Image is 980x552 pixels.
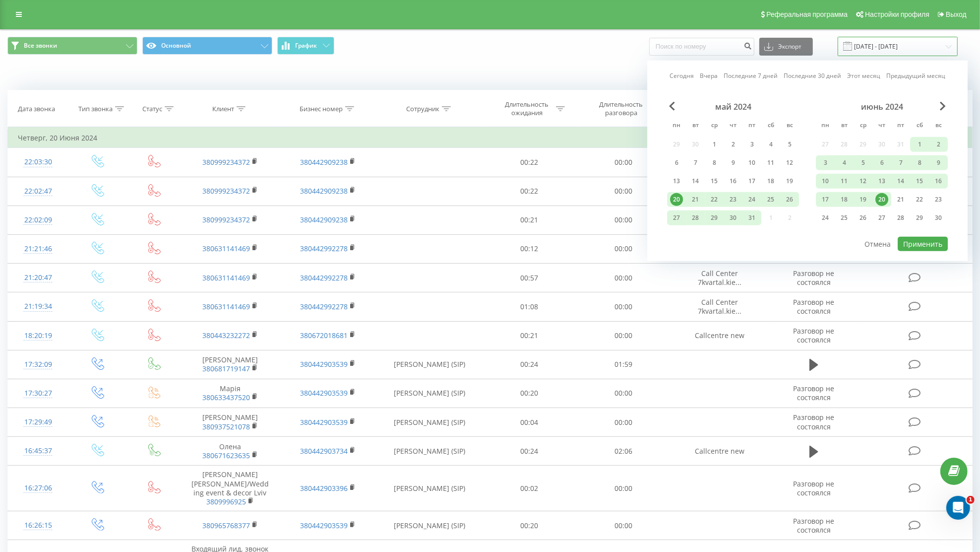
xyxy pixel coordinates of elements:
td: 00:12 [483,234,577,263]
div: 20 [875,193,888,206]
a: 380442909238 [300,215,348,224]
div: сб 15 июня 2024 г. [910,174,929,189]
span: Все звонки [24,42,57,50]
td: 00:24 [483,350,577,379]
button: Все звонки [7,37,137,55]
div: 18 [838,193,851,206]
div: 10 [819,175,832,188]
div: пт 10 мая 2024 г. [742,155,761,170]
div: 31 [745,211,758,224]
a: 380631141469 [202,273,250,282]
a: Этот месяц [847,71,880,80]
div: 17:29:49 [18,413,58,432]
div: пн 17 июня 2024 г. [816,192,835,207]
div: 17:32:09 [18,355,58,374]
div: вт 11 июня 2024 г. [835,174,854,189]
td: 00:00 [576,234,671,263]
div: вс 16 июня 2024 г. [929,174,948,189]
div: вт 28 мая 2024 г. [686,210,705,225]
a: Последние 30 дней [784,71,841,80]
div: 17 [819,193,832,206]
a: 380999234372 [202,157,250,167]
div: 9 [727,156,739,169]
div: чт 9 мая 2024 г. [724,155,742,170]
td: Четверг, 20 Июня 2024 [8,128,973,148]
td: Callcentre new [671,321,768,350]
a: 380999234372 [202,215,250,224]
iframe: Intercom live chat [946,496,970,520]
div: сб 25 мая 2024 г. [761,192,780,207]
span: Previous Month [669,102,675,111]
div: вс 23 июня 2024 г. [929,192,948,207]
div: вт 25 июня 2024 г. [835,210,854,225]
div: 13 [875,175,888,188]
div: 21 [689,193,702,206]
abbr: воскресенье [931,119,946,134]
div: 13 [670,175,683,188]
div: 4 [838,156,851,169]
div: ср 29 мая 2024 г. [705,210,724,225]
abbr: суббота [912,119,927,134]
div: чт 20 июня 2024 г. [872,192,891,207]
div: вс 9 июня 2024 г. [929,155,948,170]
a: Сегодня [670,71,694,80]
div: вт 18 июня 2024 г. [835,192,854,207]
div: 26 [783,193,796,206]
td: 00:57 [483,264,577,292]
td: [PERSON_NAME] [PERSON_NAME]/Wedding event & decor Lviv [181,466,279,511]
td: 00:00 [576,292,671,321]
div: пт 3 мая 2024 г. [742,137,761,152]
div: пт 31 мая 2024 г. [742,210,761,225]
div: вс 26 мая 2024 г. [780,192,799,207]
div: 22:02:47 [18,182,58,201]
td: 00:04 [483,408,577,437]
td: Олена [181,437,279,466]
a: 380442903539 [300,388,348,398]
div: 29 [708,211,721,224]
div: Статус [142,105,162,113]
abbr: четверг [726,119,740,134]
div: пн 20 мая 2024 г. [667,192,686,207]
div: сб 22 июня 2024 г. [910,192,929,207]
div: 15 [708,175,721,188]
div: 5 [783,138,796,151]
div: вс 5 мая 2024 г. [780,137,799,152]
div: 16:27:06 [18,479,58,498]
a: 380672018681 [300,331,348,340]
div: 15 [913,175,926,188]
td: [PERSON_NAME] (SIP) [377,379,483,408]
div: 7 [894,156,907,169]
div: 25 [838,211,851,224]
div: 23 [932,193,945,206]
span: Настройки профиля [865,10,929,18]
div: ср 5 июня 2024 г. [854,155,872,170]
a: 380999234372 [202,186,250,196]
div: 8 [708,156,721,169]
a: 380631141469 [202,302,250,311]
td: 00:20 [483,511,577,540]
div: 6 [670,156,683,169]
span: Разговор не состоялся [793,479,834,497]
div: вт 14 мая 2024 г. [686,174,705,189]
div: 26 [857,211,869,224]
td: 00:21 [483,206,577,234]
button: Основной [142,37,272,55]
div: чт 13 июня 2024 г. [872,174,891,189]
td: 00:24 [483,437,577,466]
div: 14 [894,175,907,188]
span: Реферальная программа [766,10,848,18]
a: 380443232272 [202,331,250,340]
td: [PERSON_NAME] (SIP) [377,437,483,466]
div: 19 [783,175,796,188]
a: 380442903396 [300,483,348,493]
div: 16:45:37 [18,441,58,461]
div: вс 12 мая 2024 г. [780,155,799,170]
abbr: среда [707,119,722,134]
td: [PERSON_NAME] (SIP) [377,350,483,379]
div: 17 [745,175,758,188]
a: Вчера [700,71,718,80]
div: пт 7 июня 2024 г. [891,155,910,170]
button: Применить [898,237,948,251]
div: 25 [764,193,777,206]
div: 1 [913,138,926,151]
